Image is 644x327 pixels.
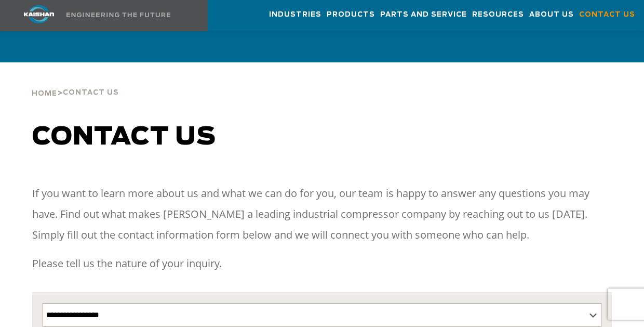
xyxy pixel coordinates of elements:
[529,1,574,29] a: About Us
[63,89,119,96] span: Contact Us
[32,253,612,274] p: Please tell us the nature of your inquiry.
[327,1,375,29] a: Products
[32,183,612,245] p: If you want to learn more about us and what we can do for you, our team is happy to answer any qu...
[380,9,467,21] span: Parts and Service
[32,90,57,97] span: Home
[269,9,321,21] span: Industries
[380,1,467,29] a: Parts and Service
[32,62,119,102] div: >
[579,9,635,21] span: Contact Us
[579,1,635,29] a: Contact Us
[472,1,524,29] a: Resources
[529,9,574,21] span: About Us
[32,125,216,150] span: Contact us
[32,88,57,98] a: Home
[66,12,170,17] img: Engineering the future
[472,9,524,21] span: Resources
[269,1,321,29] a: Industries
[327,9,375,21] span: Products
